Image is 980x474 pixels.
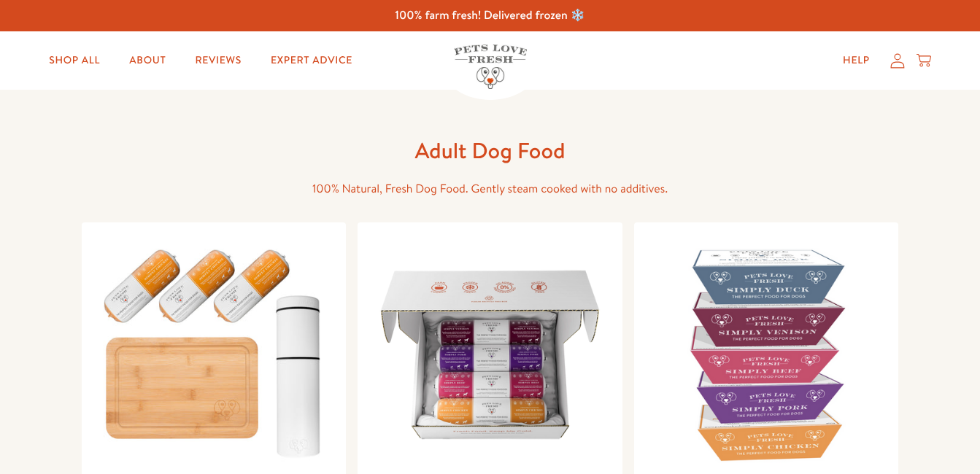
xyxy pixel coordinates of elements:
span: 100% Natural, Fresh Dog Food. Gently steam cooked with no additives. [312,181,668,197]
a: Reviews [183,46,252,75]
img: Pets Love Fresh [454,44,527,89]
a: Help [831,46,881,75]
a: About [117,46,177,75]
a: Expert Advice [259,46,364,75]
a: Shop All [37,46,112,75]
img: Taster Pack - Adult [93,234,335,465]
h1: Adult Dog Food [257,136,724,165]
